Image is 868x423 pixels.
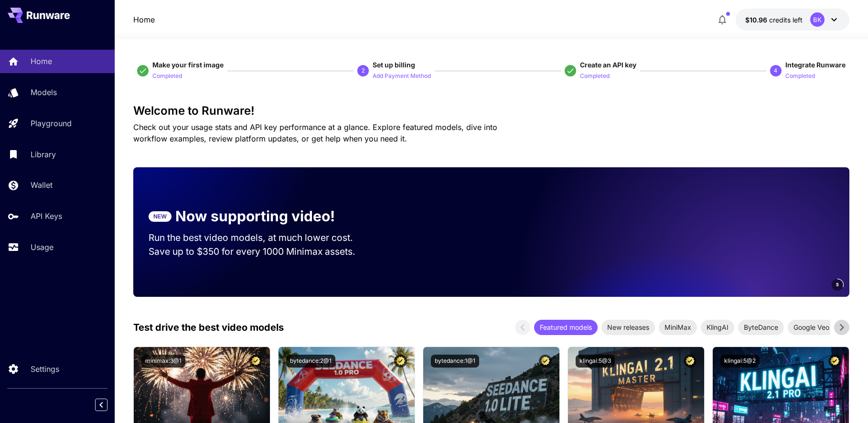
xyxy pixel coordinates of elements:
[373,72,431,81] p: Add Payment Method
[810,12,825,27] div: BK
[601,322,655,332] span: New releases
[133,320,284,335] p: Test drive the best video models
[769,16,803,24] span: credits left
[373,61,415,69] span: Set up billing
[580,70,610,81] button: Completed
[788,320,835,335] div: Google Veo
[659,320,697,335] div: MiniMax
[539,355,552,368] button: Certified Model – Vetted for best performance and includes a commercial license.
[534,322,598,332] span: Featured models
[785,70,815,81] button: Completed
[149,231,371,245] p: Run the best video models, at much lower cost.
[788,322,835,332] span: Google Veo
[31,179,53,191] p: Wallet
[745,16,769,24] span: $10.96
[149,245,371,259] p: Save up to $350 for every 1000 Minimax assets.
[31,118,72,129] p: Playground
[720,355,760,368] button: klingai:5@2
[601,320,655,335] div: New releases
[828,355,841,368] button: Certified Model – Vetted for best performance and includes a commercial license.
[431,355,479,368] button: bytedance:1@1
[373,70,431,81] button: Add Payment Method
[785,72,815,81] p: Completed
[31,55,52,67] p: Home
[141,355,185,368] button: minimax:3@1
[31,149,56,160] p: Library
[785,61,846,69] span: Integrate Runware
[286,355,335,368] button: bytedance:2@1
[701,320,734,335] div: KlingAI
[738,322,784,332] span: ByteDance
[738,320,784,335] div: ByteDance
[659,322,697,332] span: MiniMax
[152,61,224,69] span: Make your first image
[152,72,182,81] p: Completed
[576,355,615,368] button: klingai:5@3
[175,206,335,227] p: Now supporting video!
[745,15,803,25] div: $10.9649
[31,210,62,222] p: API Keys
[362,66,365,75] p: 2
[580,72,610,81] p: Completed
[133,14,155,25] a: Home
[95,399,107,411] button: Collapse sidebar
[394,355,407,368] button: Certified Model – Vetted for best performance and includes a commercial license.
[133,104,849,118] h3: Welcome to Runware!
[152,70,182,81] button: Completed
[836,281,839,288] span: 5
[133,122,497,143] span: Check out your usage stats and API key performance at a glance. Explore featured models, dive int...
[31,241,54,253] p: Usage
[249,355,262,368] button: Certified Model – Vetted for best performance and includes a commercial license.
[153,212,167,221] p: NEW
[580,61,636,69] span: Create an API key
[701,322,734,332] span: KlingAI
[736,9,849,31] button: $10.9649BK
[684,355,697,368] button: Certified Model – Vetted for best performance and includes a commercial license.
[102,396,115,413] div: Collapse sidebar
[133,14,155,25] nav: breadcrumb
[534,320,598,335] div: Featured models
[774,66,777,75] p: 4
[31,87,57,98] p: Models
[31,363,59,375] p: Settings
